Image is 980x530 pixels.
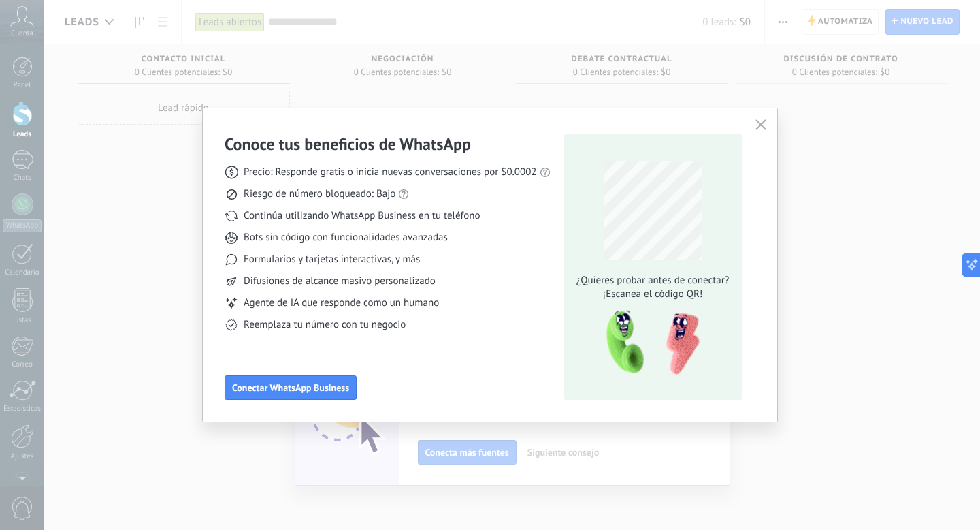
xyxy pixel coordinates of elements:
span: Formularios y tarjetas interactivas, y más [244,253,420,266]
span: Riesgo de número bloqueado: Bajo [244,187,395,201]
span: Precio: Responde gratis o inicia nuevas conversaciones por $0.0002 [244,166,537,179]
img: qr-pic-1x.png [595,307,702,379]
h3: Conoce tus beneficios de WhatsApp [225,134,471,155]
span: Agente de IA que responde como un humano [244,296,439,310]
span: ¿Quieres probar antes de conectar? [572,274,733,287]
span: Bots sin código con funcionalidades avanzadas [244,231,448,245]
button: Conectar WhatsApp Business [225,375,357,400]
span: Difusiones de alcance masivo personalizado [244,275,436,288]
span: Continúa utilizando WhatsApp Business en tu teléfono [244,209,480,223]
span: Conectar WhatsApp Business [232,383,349,392]
span: Reemplaza tu número con tu negocio [244,318,406,332]
span: ¡Escanea el código QR! [572,287,733,301]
